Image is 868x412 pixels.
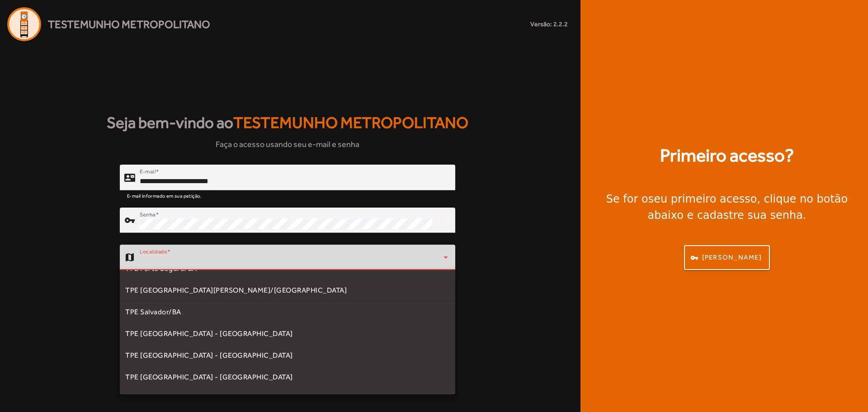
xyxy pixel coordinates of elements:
span: TPE [GEOGRAPHIC_DATA] - [GEOGRAPHIC_DATA] [125,372,293,383]
span: TPE Salvador/BA [125,307,181,317]
span: TPE Taubaté/SP [125,393,179,404]
span: TPE [GEOGRAPHIC_DATA] - [GEOGRAPHIC_DATA] [125,328,293,339]
span: TPE Porto Seguro/BA [125,263,197,274]
span: TPE [GEOGRAPHIC_DATA][PERSON_NAME]/[GEOGRAPHIC_DATA] [125,285,347,296]
span: TPE [GEOGRAPHIC_DATA] - [GEOGRAPHIC_DATA] [125,350,293,361]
